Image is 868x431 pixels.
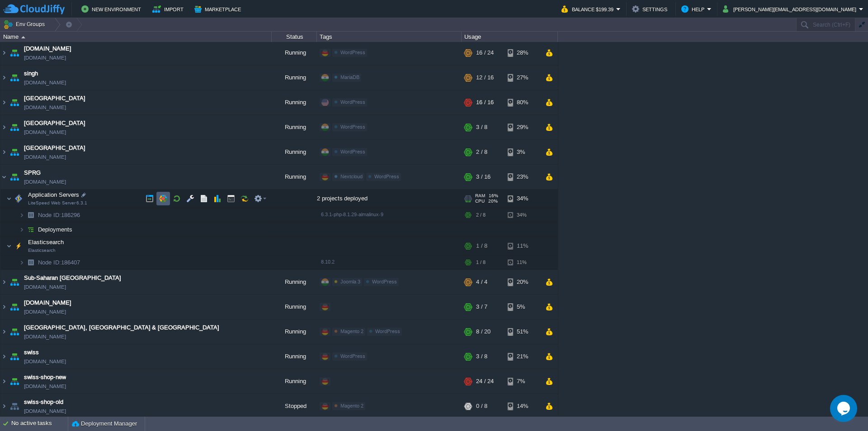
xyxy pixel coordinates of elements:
[340,99,365,105] span: WordPress
[8,90,21,115] img: AMDAwAAAACH5BAEAAAAALAAAAAABAAEAAAICRAEAOw==
[38,259,61,266] span: Node ID:
[3,4,65,15] img: CloudJiffy
[340,353,365,359] span: WordPress
[194,4,244,14] button: Marketplace
[508,320,537,344] div: 51%
[72,419,137,428] button: Deployment Manager
[24,144,85,153] a: [GEOGRAPHIC_DATA]
[476,165,491,189] div: 3 / 16
[24,273,121,283] a: Sub-Saharan [GEOGRAPHIC_DATA]
[152,4,186,14] button: Import
[8,270,21,294] img: AMDAwAAAACH5BAEAAAAALAAAAAABAAEAAAICRAEAOw==
[24,208,37,222] img: AMDAwAAAACH5BAEAAAAALAAAAAABAAEAAAICRAEAOw==
[24,53,66,62] a: [DOMAIN_NAME]
[272,270,317,294] div: Running
[375,329,400,334] span: WordPress
[508,208,537,222] div: 34%
[0,115,8,139] img: AMDAwAAAACH5BAEAAAAALAAAAAABAAEAAAICRAEAOw==
[24,69,38,78] a: singh
[24,298,71,307] a: [DOMAIN_NAME]
[476,369,494,394] div: 24 / 24
[489,193,498,199] span: 16%
[8,65,21,90] img: AMDAwAAAACH5BAEAAAAALAAAAAABAAEAAAICRAEAOw==
[24,357,66,366] a: [DOMAIN_NAME]
[272,115,317,139] div: Running
[6,190,12,208] img: AMDAwAAAACH5BAEAAAAALAAAAAABAAEAAAICRAEAOw==
[508,237,537,255] div: 11%
[476,320,491,344] div: 8 / 20
[24,255,37,269] img: AMDAwAAAACH5BAEAAAAALAAAAAABAAEAAAICRAEAOw==
[24,44,71,53] a: [DOMAIN_NAME]
[8,140,21,164] img: AMDAwAAAACH5BAEAAAAALAAAAAABAAEAAAICRAEAOw==
[272,344,317,369] div: Running
[272,65,317,90] div: Running
[11,417,68,431] div: No active tasks
[340,124,365,130] span: WordPress
[38,212,61,218] span: Node ID:
[476,270,487,294] div: 4 / 4
[37,259,81,266] a: Node ID:186407
[19,255,24,269] img: AMDAwAAAACH5BAEAAAAALAAAAAABAAEAAAICRAEAOw==
[24,307,66,316] a: [DOMAIN_NAME]
[340,174,363,179] span: Nextcloud
[340,403,363,408] span: Magento 2
[24,128,66,137] a: [DOMAIN_NAME]
[24,348,39,357] a: swiss
[24,168,41,177] a: SPRG
[24,94,85,103] span: [GEOGRAPHIC_DATA]
[830,395,859,422] iframe: chat widget
[0,270,8,294] img: AMDAwAAAACH5BAEAAAAALAAAAAABAAEAAAICRAEAOw==
[508,394,537,418] div: 14%
[12,237,25,255] img: AMDAwAAAACH5BAEAAAAALAAAAAABAAEAAAICRAEAOw==
[476,394,487,418] div: 0 / 8
[508,369,537,394] div: 7%
[476,344,487,369] div: 3 / 8
[0,394,8,418] img: AMDAwAAAACH5BAEAAAAALAAAAAABAAEAAAICRAEAOw==
[19,222,24,236] img: AMDAwAAAACH5BAEAAAAALAAAAAABAAEAAAICRAEAOw==
[0,369,8,394] img: AMDAwAAAACH5BAEAAAAALAAAAAABAAEAAAICRAEAOw==
[8,369,21,394] img: AMDAwAAAACH5BAEAAAAALAAAAAABAAEAAAICRAEAOw==
[632,4,670,14] button: Settings
[476,65,494,90] div: 12 / 16
[508,41,537,65] div: 28%
[27,239,65,246] a: ElasticsearchElasticsearch
[272,295,317,319] div: Running
[27,191,80,199] span: Application Servers
[272,32,316,42] div: Status
[24,78,66,87] a: [DOMAIN_NAME]
[462,32,557,42] div: Usage
[12,190,25,208] img: AMDAwAAAACH5BAEAAAAALAAAAAABAAEAAAICRAEAOw==
[508,140,537,164] div: 3%
[374,174,399,179] span: WordPress
[6,237,12,255] img: AMDAwAAAACH5BAEAAAAALAAAAAABAAEAAAICRAEAOw==
[24,323,219,332] a: [GEOGRAPHIC_DATA], [GEOGRAPHIC_DATA] & [GEOGRAPHIC_DATA]
[476,41,494,65] div: 16 / 24
[340,279,360,284] span: Joomla 3
[8,295,21,319] img: AMDAwAAAACH5BAEAAAAALAAAAAABAAEAAAICRAEAOw==
[272,90,317,115] div: Running
[508,90,537,115] div: 80%
[37,226,74,233] a: Deployments
[0,320,8,344] img: AMDAwAAAACH5BAEAAAAALAAAAAABAAEAAAICRAEAOw==
[476,208,486,222] div: 2 / 8
[321,259,335,264] span: 8.10.2
[508,115,537,139] div: 29%
[24,222,37,236] img: AMDAwAAAACH5BAEAAAAALAAAAAABAAEAAAICRAEAOw==
[508,255,537,269] div: 11%
[24,398,63,407] span: swiss-shop-old
[317,32,461,42] div: Tags
[317,190,462,208] div: 2 projects deployed
[272,369,317,394] div: Running
[8,394,21,418] img: AMDAwAAAACH5BAEAAAAALAAAAAABAAEAAAICRAEAOw==
[24,119,85,128] a: [GEOGRAPHIC_DATA]
[272,41,317,65] div: Running
[0,65,8,90] img: AMDAwAAAACH5BAEAAAAALAAAAAABAAEAAAICRAEAOw==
